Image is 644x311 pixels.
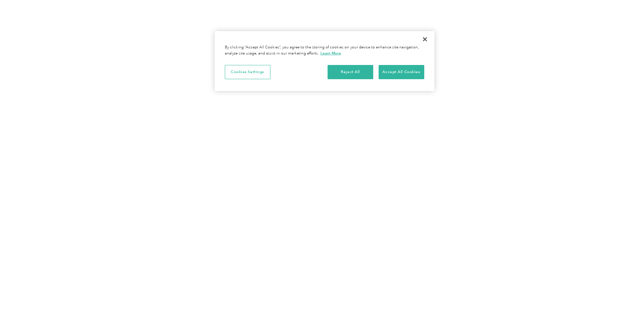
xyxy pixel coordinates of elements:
[379,65,424,79] button: Accept All Cookies
[215,31,434,91] div: Cookie banner
[320,51,341,55] a: More information about your privacy, opens in a new tab
[418,32,432,47] button: Close
[225,45,424,57] div: By clicking “Accept All Cookies”, you agree to the storing of cookies on your device to enhance s...
[215,31,434,91] div: Privacy
[328,65,373,79] button: Reject All
[225,65,270,79] button: Cookies Settings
